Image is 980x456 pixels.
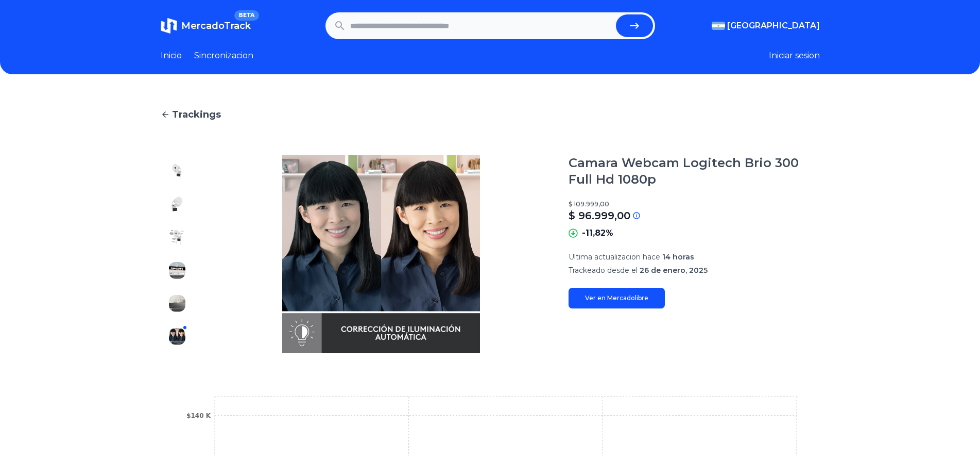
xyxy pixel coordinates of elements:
[214,155,548,353] img: Camara Webcam Logitech Brio 300 Full Hd 1080p
[769,50,820,62] button: Iniciar sesion
[169,328,185,345] img: Camara Webcam Logitech Brio 300 Full Hd 1080p
[569,200,820,208] p: $ 109.999,00
[186,412,211,419] tspan: $140 K
[169,163,185,180] img: Camara Webcam Logitech Brio 300 Full Hd 1080p
[569,266,638,275] span: Trackeado desde el
[161,107,820,122] a: Trackings
[161,18,177,34] img: MercadoTrack
[169,295,185,312] img: Camara Webcam Logitech Brio 300 Full Hd 1080p
[569,288,665,308] a: Ver en Mercadolibre
[569,208,630,223] p: $ 96.999,00
[662,252,694,262] span: 14 horas
[181,20,251,31] span: MercadoTrack
[194,50,253,62] a: Sincronizacion
[712,20,820,32] button: [GEOGRAPHIC_DATA]
[161,18,251,34] a: MercadoTrackBETA
[169,196,185,213] img: Camara Webcam Logitech Brio 300 Full Hd 1080p
[169,262,185,279] img: Camara Webcam Logitech Brio 300 Full Hd 1080p
[582,227,613,239] p: -11,82%
[640,266,708,275] span: 26 de enero, 2025
[234,10,259,21] span: BETA
[712,22,725,30] img: Argentina
[161,50,182,62] a: Inicio
[172,107,221,122] span: Trackings
[169,229,185,246] img: Camara Webcam Logitech Brio 300 Full Hd 1080p
[569,155,820,188] h1: Camara Webcam Logitech Brio 300 Full Hd 1080p
[727,20,820,32] span: [GEOGRAPHIC_DATA]
[569,252,660,262] span: Ultima actualizacion hace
